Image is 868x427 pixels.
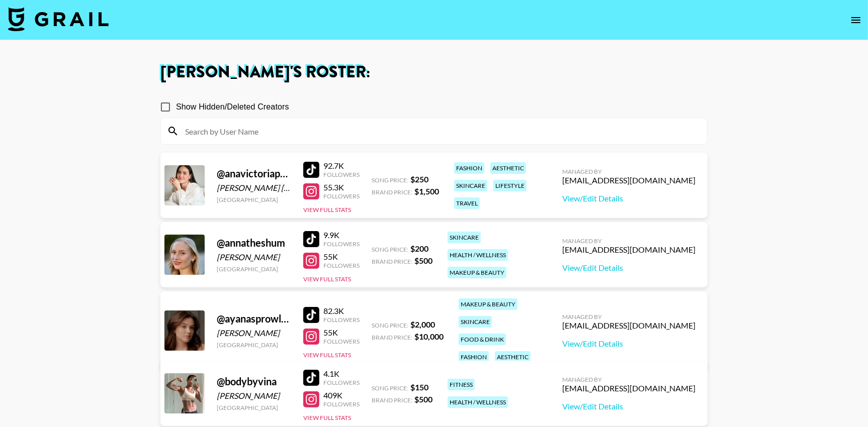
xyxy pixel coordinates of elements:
div: [GEOGRAPHIC_DATA] [217,404,291,411]
a: View/Edit Details [562,339,696,349]
div: health / wellness [448,249,508,261]
div: Followers [323,400,360,408]
button: open drawer [846,10,866,30]
span: Show Hidden/Deleted Creators [176,101,289,113]
span: Brand Price: [372,334,412,341]
input: Search by User Name [179,123,701,139]
a: View/Edit Details [562,401,696,411]
div: [GEOGRAPHIC_DATA] [217,341,291,349]
div: Followers [323,379,360,386]
span: Song Price: [372,322,408,329]
div: skincare [454,180,487,191]
div: 55K [323,252,360,262]
div: 82.3K [323,306,360,316]
div: 9.9K [323,230,360,240]
div: @ anavictoriaperez_ [217,167,291,180]
div: Managed By [562,237,696,245]
strong: $ 200 [410,244,428,253]
div: 409K [323,390,360,400]
div: @ annatheshum [217,237,291,249]
strong: $ 500 [414,256,432,265]
div: [EMAIL_ADDRESS][DOMAIN_NAME] [562,175,696,185]
span: Song Price: [372,246,408,253]
div: fashion [454,162,484,174]
div: fitness [448,379,475,390]
div: skincare [448,232,481,243]
div: [GEOGRAPHIC_DATA] [217,265,291,273]
div: Followers [323,192,360,200]
div: health / wellness [448,396,508,408]
a: View/Edit Details [562,193,696,203]
strong: $ 150 [410,382,428,392]
div: [PERSON_NAME] [PERSON_NAME] [217,183,291,193]
div: [EMAIL_ADDRESS][DOMAIN_NAME] [562,321,696,331]
button: View Full Stats [303,414,351,421]
div: food & drink [459,334,506,345]
button: View Full Stats [303,351,351,359]
div: aesthetic [495,351,531,363]
div: fashion [459,351,489,363]
div: Followers [323,171,360,178]
div: Managed By [562,168,696,175]
strong: $ 1,500 [414,186,439,196]
span: Brand Price: [372,188,412,196]
div: Followers [323,262,360,269]
div: 55.3K [323,182,360,192]
div: 92.7K [323,161,360,171]
h1: [PERSON_NAME] 's Roster: [160,64,708,80]
div: travel [454,197,480,209]
div: @ bodybyvina [217,375,291,388]
div: [GEOGRAPHIC_DATA] [217,196,291,203]
div: 4.1K [323,369,360,379]
div: [PERSON_NAME] [217,252,291,262]
a: View/Edit Details [562,263,696,273]
strong: $ 500 [414,394,432,404]
div: 55K [323,328,360,338]
div: @ ayanasprowl___ [217,312,291,325]
span: Song Price: [372,384,408,392]
div: Managed By [562,376,696,383]
strong: $ 250 [410,174,428,184]
img: Grail Talent [8,7,109,31]
span: Brand Price: [372,396,412,404]
div: Followers [323,338,360,345]
div: Managed By [562,313,696,321]
div: [PERSON_NAME] [217,328,291,338]
button: View Full Stats [303,206,351,213]
div: makeup & beauty [459,298,517,310]
div: Followers [323,240,360,248]
div: skincare [459,316,492,328]
strong: $ 10,000 [414,332,444,341]
div: [PERSON_NAME] [217,391,291,401]
div: [EMAIL_ADDRESS][DOMAIN_NAME] [562,383,696,393]
strong: $ 2,000 [410,319,435,329]
button: View Full Stats [303,275,351,283]
div: aesthetic [490,162,526,174]
div: [EMAIL_ADDRESS][DOMAIN_NAME] [562,245,696,255]
span: Brand Price: [372,258,412,265]
span: Song Price: [372,176,408,184]
div: makeup & beauty [448,267,506,278]
div: lifestyle [493,180,527,191]
div: Followers [323,316,360,324]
